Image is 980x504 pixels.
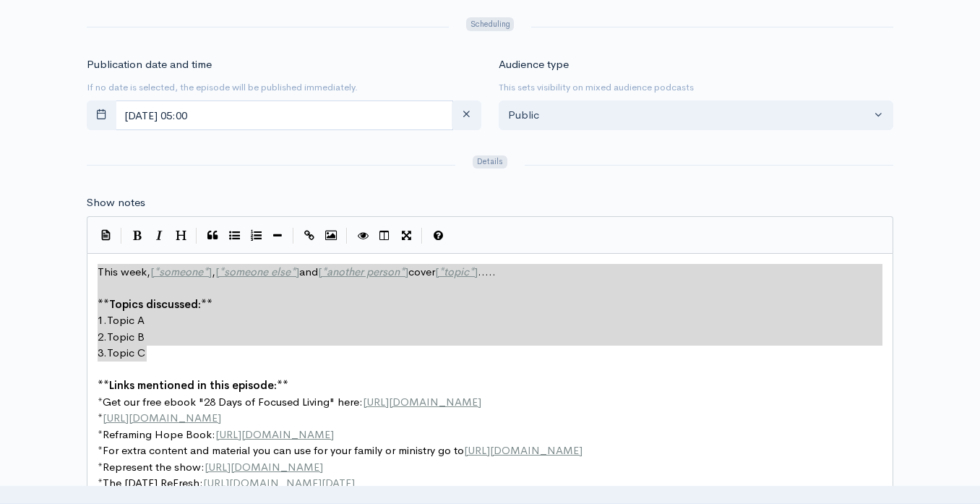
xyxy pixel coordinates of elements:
[148,225,170,247] button: Italic
[299,265,318,278] span: and
[103,427,215,441] span: Reframing Hope Book:
[508,107,871,124] div: Public
[395,225,417,247] button: Toggle Fullscreen
[474,265,478,278] span: ]
[215,427,334,441] span: [URL][DOMAIN_NAME]
[473,155,507,169] span: Details
[224,265,291,278] span: someone else
[327,265,400,278] span: another person
[245,225,267,247] button: Numbered List
[466,17,514,31] span: Scheduling
[203,476,355,490] span: [URL][DOMAIN_NAME][DATE]
[298,225,320,247] button: Create Link
[374,225,395,247] button: Toggle Side by Side
[408,265,435,278] span: cover
[499,81,694,93] small: This sets visibility on mixed audience podcasts
[405,265,408,278] span: ]
[215,265,219,278] span: [
[435,265,439,278] span: [
[98,313,107,327] span: 1.
[346,228,348,244] i: |
[205,460,323,474] span: [URL][DOMAIN_NAME]
[103,443,464,457] span: For extra content and material you can use for your family or ministry go to
[464,443,583,457] span: [URL][DOMAIN_NAME]
[109,297,201,311] span: Topics discussed:
[293,228,294,244] i: |
[427,225,449,247] button: Markdown Guide
[98,265,150,278] span: This week,
[103,460,205,474] span: Represent the show:
[499,101,893,130] button: Public
[121,228,122,244] i: |
[267,225,288,247] button: Insert Horizontal Line
[478,265,496,278] span: .....
[318,265,322,278] span: [
[107,313,145,327] span: Topic A
[223,225,245,247] button: Generic List
[202,225,223,247] button: Quote
[98,346,107,359] span: 3.
[103,395,363,409] span: Get our free ebook "28 Days of Focused Living" here:
[320,225,342,247] button: Insert Image
[95,223,116,245] button: Insert Show Notes Template
[159,265,203,278] span: someone
[87,56,212,73] label: Publication date and time
[87,101,116,130] button: toggle
[87,81,358,93] small: If no date is selected, the episode will be published immediately.
[107,330,145,343] span: Topic B
[296,265,299,278] span: ]
[499,56,569,73] label: Audience type
[107,346,145,359] span: Topic C
[196,228,197,244] i: |
[87,195,145,211] label: Show notes
[208,265,212,278] span: ]
[150,265,154,278] span: [
[421,228,423,244] i: |
[98,330,107,343] span: 2.
[452,101,481,130] button: clear
[212,265,215,278] span: ,
[103,411,221,424] span: [URL][DOMAIN_NAME]
[444,265,469,278] span: topic
[170,225,192,247] button: Heading
[363,395,481,409] span: [URL][DOMAIN_NAME]
[352,225,374,247] button: Toggle Preview
[126,225,148,247] button: Bold
[103,476,203,490] span: The [DATE] ReFresh:
[109,378,277,392] span: Links mentioned in this episode:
